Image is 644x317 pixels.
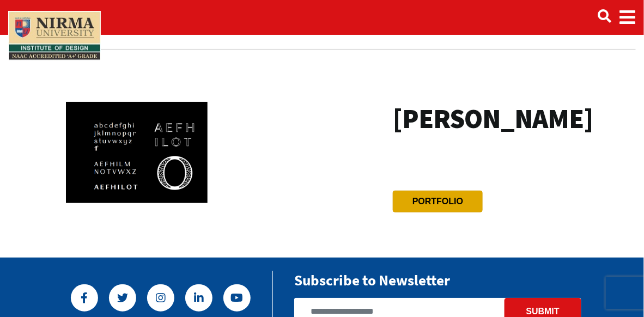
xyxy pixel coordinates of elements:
[8,11,101,60] img: main_logo
[412,197,463,206] a: Portfolio
[66,102,208,203] img: Portfolio
[393,102,593,136] h3: [PERSON_NAME]
[294,271,450,289] h2: Subscribe to Newsletter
